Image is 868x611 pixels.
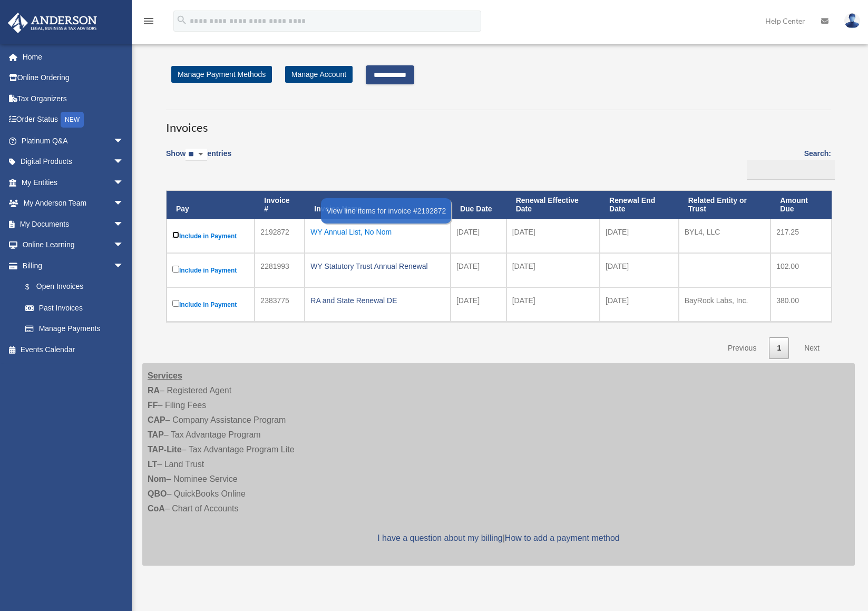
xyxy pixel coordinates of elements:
a: How to add a payment method [505,534,620,542]
input: Include in Payment [172,266,179,273]
td: [DATE] [600,287,679,322]
td: [DATE] [506,287,600,322]
div: RA and State Renewal DE [310,293,445,308]
th: Renewal Effective Date: activate to sort column ascending [506,191,600,219]
div: – Registered Agent – Filing Fees – Company Assistance Program – Tax Advantage Program – Tax Advan... [142,363,855,566]
span: arrow_drop_down [113,235,134,256]
span: arrow_drop_down [113,172,134,193]
strong: LT [148,460,157,469]
img: User Pic [844,13,860,28]
input: Include in Payment [172,231,179,238]
td: [DATE] [451,253,506,287]
td: 2281993 [255,253,305,287]
span: arrow_drop_down [113,193,134,215]
span: arrow_drop_down [113,130,134,152]
strong: Nom [148,474,167,483]
label: Include in Payment [172,264,249,277]
td: [DATE] [451,219,506,253]
strong: RA [148,386,160,395]
a: My Anderson Teamarrow_drop_down [7,193,140,214]
span: $ [31,280,36,294]
select: Showentries [186,149,207,161]
i: search [176,14,188,26]
input: Include in Payment [172,300,179,307]
th: Renewal End Date: activate to sort column ascending [600,191,679,219]
label: Include in Payment [172,298,249,311]
td: 2192872 [255,219,305,253]
h3: Invoices [166,110,831,136]
td: BYL4, LLC [679,219,771,253]
th: Invoice Name: activate to sort column ascending [305,191,451,219]
td: [DATE] [451,287,506,322]
a: Events Calendar [7,339,140,360]
strong: CoA [148,504,165,513]
a: Billingarrow_drop_down [7,255,134,276]
a: Home [7,46,140,67]
strong: CAP [148,415,165,424]
a: Digital Productsarrow_drop_down [7,151,140,172]
th: Related Entity or Trust: activate to sort column ascending [679,191,771,219]
a: Previous [720,337,764,359]
a: Manage Account [285,66,353,83]
th: Amount Due: activate to sort column ascending [771,191,832,219]
span: arrow_drop_down [113,214,134,235]
td: 217.25 [771,219,832,253]
strong: QBO [148,489,167,498]
td: [DATE] [506,219,600,253]
a: Online Learningarrow_drop_down [7,235,140,256]
a: Past Invoices [15,297,134,318]
a: Platinum Q&Aarrow_drop_down [7,130,140,151]
a: I have a question about my billing [377,534,502,542]
span: arrow_drop_down [113,151,134,173]
label: Include in Payment [172,229,249,243]
label: Search: [743,147,831,180]
p: | [148,531,850,546]
i: menu [142,15,155,27]
input: Search: [747,160,835,180]
th: Invoice #: activate to sort column ascending [255,191,305,219]
a: Manage Payments [15,318,134,340]
a: Tax Organizers [7,88,140,109]
td: [DATE] [600,253,679,287]
div: WY Annual List, No Nom [310,225,445,239]
label: Show entries [166,147,231,171]
td: BayRock Labs, Inc. [679,287,771,322]
td: 380.00 [771,287,832,322]
strong: TAP [148,430,164,439]
a: My Entitiesarrow_drop_down [7,172,140,193]
th: Due Date: activate to sort column ascending [451,191,506,219]
a: menu [142,18,155,27]
span: arrow_drop_down [113,255,134,277]
strong: Services [148,371,182,380]
td: 102.00 [771,253,832,287]
a: 1 [769,337,789,359]
th: Pay: activate to sort column descending [167,191,255,219]
td: [DATE] [600,219,679,253]
strong: TAP-Lite [148,445,182,454]
a: $Open Invoices [15,276,129,298]
td: 2383775 [255,287,305,322]
div: NEW [61,112,84,128]
img: Anderson Advisors Platinum Portal [5,13,100,33]
a: My Documentsarrow_drop_down [7,214,140,235]
td: [DATE] [506,253,600,287]
a: Next [796,337,827,359]
a: Order StatusNEW [7,109,140,131]
a: Manage Payment Methods [171,66,272,83]
strong: FF [148,401,158,410]
div: WY Statutory Trust Annual Renewal [310,259,445,274]
a: Online Ordering [7,67,140,89]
